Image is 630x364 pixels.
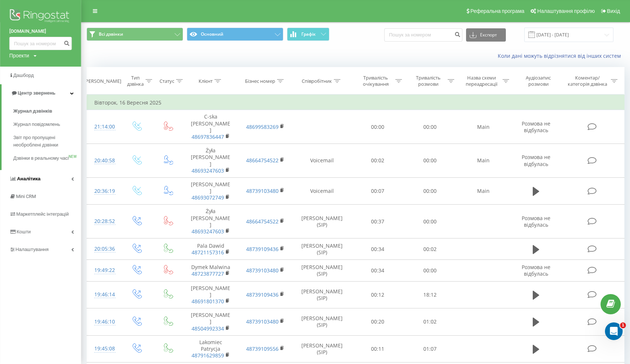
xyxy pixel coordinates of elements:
div: Проекти [9,52,29,59]
div: [PERSON_NAME] [84,78,121,84]
div: 20:40:58 [94,153,113,168]
a: 48504992334 [192,325,224,332]
td: Żyła [PERSON_NAME] [183,205,238,238]
a: [DOMAIN_NAME] [9,28,72,35]
a: 48693247603 [192,167,224,174]
a: 48739109436 [246,291,279,298]
td: 00:02 [351,144,403,178]
td: 00:00 [404,144,456,178]
div: 19:46:14 [94,287,113,302]
td: 00:11 [351,335,403,363]
span: Розмова не відбулась [522,120,550,134]
div: Коментар/категорія дзвінка [566,75,609,87]
span: Розмова не відбулась [522,215,550,228]
input: Пошук за номером [9,37,72,50]
div: 19:46:10 [94,315,113,329]
div: Тривалість розмови [410,75,446,87]
span: Дашборд [13,73,34,78]
td: 00:00 [404,110,456,144]
span: Вихід [607,8,620,14]
div: Статус [160,78,174,84]
a: Звіт про пропущені необроблені дзвінки [13,131,81,152]
td: 00:00 [351,110,403,144]
td: Voicemail [293,144,351,178]
span: Дзвінки в реальному часі [13,155,69,162]
a: 48739109436 [246,245,279,252]
span: Аналiтика [17,176,41,181]
span: Звіт про пропущені необроблені дзвінки [13,134,77,149]
span: Налаштування [15,247,49,252]
td: [PERSON_NAME] (SIP) [293,308,351,336]
a: 48697836447 [192,133,224,140]
div: 19:49:22 [94,263,113,278]
div: Назва схеми переадресації [463,75,500,87]
td: [PERSON_NAME] (SIP) [293,205,351,238]
td: [PERSON_NAME] [183,177,238,205]
td: Voicemail [293,177,351,205]
a: 48791629859 [192,352,224,359]
span: Налаштування профілю [537,8,595,14]
span: Mini CRM [16,194,36,199]
div: Бізнес номер [245,78,275,84]
td: 00:00 [404,177,456,205]
span: Графік [301,32,316,37]
button: Експорт [466,28,506,42]
div: 20:36:19 [94,184,113,198]
a: Коли дані можуть відрізнятися вiд інших систем [498,52,624,59]
td: [PERSON_NAME] [183,308,238,336]
td: 00:37 [351,205,403,238]
td: [PERSON_NAME] [183,281,238,308]
button: Всі дзвінки [87,28,183,41]
td: [PERSON_NAME] (SIP) [293,335,351,363]
td: Pala Dawid [183,238,238,260]
span: Розмова не відбулась [522,264,550,277]
iframe: Intercom live chat [605,322,623,340]
td: 00:34 [351,260,403,281]
td: Main [456,177,511,205]
div: Клієнт [199,78,213,84]
span: Розмова не відбулась [522,153,550,167]
td: Żyła [PERSON_NAME] [183,144,238,178]
td: 00:20 [351,308,403,336]
a: 48739103480 [246,267,279,274]
span: 1 [620,322,626,328]
a: 48739109556 [246,345,279,352]
td: [PERSON_NAME] (SIP) [293,238,351,260]
div: Тривалість очікування [358,75,393,87]
a: 48739103480 [246,187,279,194]
td: Main [456,110,511,144]
div: Аудіозапис розмови [517,75,559,87]
td: Lakomiec Patrycja [183,335,238,363]
a: 48721157316 [192,249,224,256]
a: Дзвінки в реальному часіNEW [13,152,81,165]
a: 48693247603 [192,228,224,235]
div: Тип дзвінка [127,75,143,87]
div: 19:45:08 [94,342,113,356]
input: Пошук за номером [384,28,462,42]
td: 00:07 [351,177,403,205]
td: Main [456,144,511,178]
span: Всі дзвінки [99,31,123,37]
span: Маркетплейс інтеграцій [16,211,69,217]
td: 00:12 [351,281,403,308]
td: Вівторок, 16 Вересня 2025 [87,95,624,110]
td: Dymek Malwina [183,260,238,281]
td: 01:02 [404,308,456,336]
td: [PERSON_NAME] (SIP) [293,281,351,308]
td: 00:00 [404,260,456,281]
a: Журнал повідомлень [13,118,81,131]
div: 20:05:36 [94,242,113,256]
span: Реферальна програма [470,8,525,14]
td: [PERSON_NAME] (SIP) [293,260,351,281]
td: 00:00 [404,205,456,238]
div: 21:14:00 [94,120,113,134]
a: 48664754522 [246,218,279,225]
img: Ringostat logo [9,7,72,26]
td: 00:34 [351,238,403,260]
button: Графік [287,28,329,41]
div: Співробітник [302,78,332,84]
a: 48723877727 [192,270,224,277]
div: 20:28:52 [94,214,113,229]
td: 00:02 [404,238,456,260]
button: Основний [187,28,283,41]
